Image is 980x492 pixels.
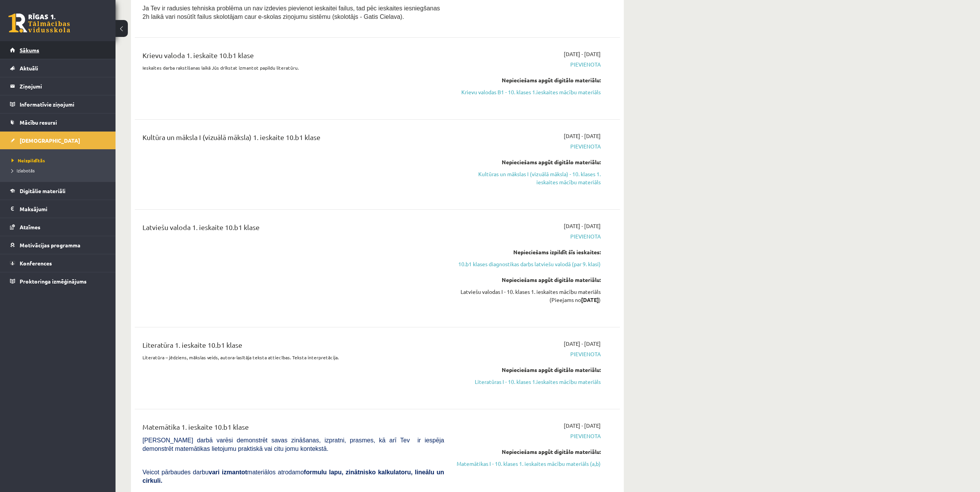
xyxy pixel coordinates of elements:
[456,460,601,468] a: Matemātikas I - 10. klases 1. ieskaites mācību materiāls (a,b)
[10,200,106,218] a: Maksājumi
[142,132,444,146] div: Kultūra un māksla I (vizuālā māksla) 1. ieskaite 10.b1 klase
[142,5,440,20] span: Ja Tev ir radusies tehniska problēma un nav izdevies pievienot ieskaitei failus, tad pēc ieskaite...
[456,232,601,240] span: Pievienota
[10,254,106,272] a: Konferences
[20,278,87,285] span: Proktoringa izmēģinājums
[20,65,38,72] span: Aktuāli
[10,59,106,77] a: Aktuāli
[10,95,106,113] a: Informatīvie ziņojumi
[12,157,108,164] a: Neizpildītās
[10,272,106,290] a: Proktoringa izmēģinājums
[456,432,601,440] span: Pievienota
[456,448,601,456] div: Nepieciešams apgūt digitālo materiālu:
[456,260,601,268] a: 10.b1 klases diagnostikas darbs latviešu valodā (par 9. klasi)
[10,41,106,59] a: Sākums
[456,248,601,256] div: Nepieciešams izpildīt šīs ieskaites:
[10,182,106,200] a: Digitālie materiāli
[456,88,601,96] a: Krievu valodas B1 - 10. klases 1.ieskaites mācību materiāls
[564,222,601,230] span: [DATE] - [DATE]
[8,13,70,33] a: Rīgas 1. Tālmācības vidusskola
[142,340,444,354] div: Literatūra 1. ieskaite 10.b1 klase
[209,469,247,475] b: vari izmantot
[456,378,601,386] a: Literatūras I - 10. klases 1.ieskaites mācību materiāls
[10,236,106,254] a: Motivācijas programma
[142,469,444,484] span: Veicot pārbaudes darbu materiālos atrodamo
[20,119,57,126] span: Mācību resursi
[20,95,106,113] legend: Informatīvie ziņojumi
[142,64,444,71] p: Ieskaites darba rakstīšanas laikā Jūs drīkstat izmantot papildu literatūru.
[564,422,601,430] span: [DATE] - [DATE]
[20,77,106,95] legend: Ziņojumi
[564,340,601,348] span: [DATE] - [DATE]
[20,223,40,230] span: Atzīmes
[20,260,52,267] span: Konferences
[581,296,599,303] strong: [DATE]
[456,142,601,150] span: Pievienota
[456,170,601,186] a: Kultūras un mākslas I (vizuālā māksla) - 10. klases 1. ieskaites mācību materiāls
[456,366,601,374] div: Nepieciešams apgūt digitālo materiālu:
[12,167,108,174] a: Izlabotās
[12,157,45,163] span: Neizpildītās
[456,288,601,304] div: Latviešu valodas I - 10. klases 1. ieskaites mācību materiāls (Pieejams no )
[456,276,601,284] div: Nepieciešams apgūt digitālo materiālu:
[456,76,601,84] div: Nepieciešams apgūt digitālo materiālu:
[20,47,39,53] span: Sākums
[142,422,444,436] div: Matemātika 1. ieskaite 10.b1 klase
[10,132,106,149] a: [DEMOGRAPHIC_DATA]
[12,167,35,173] span: Izlabotās
[20,200,106,218] legend: Maksājumi
[142,50,444,64] div: Krievu valoda 1. ieskaite 10.b1 klase
[142,469,444,484] b: formulu lapu, zinātnisko kalkulatoru, lineālu un cirkuli.
[142,354,444,361] p: Literatūra – jēdziens, mākslas veids, autora-lasītāja teksta attiecības. Teksta interpretācija.
[20,187,65,194] span: Digitālie materiāli
[456,158,601,166] div: Nepieciešams apgūt digitālo materiālu:
[10,113,106,131] a: Mācību resursi
[10,77,106,95] a: Ziņojumi
[142,222,444,236] div: Latviešu valoda 1. ieskaite 10.b1 klase
[20,242,80,249] span: Motivācijas programma
[456,350,601,358] span: Pievienota
[20,137,80,144] span: [DEMOGRAPHIC_DATA]
[142,437,444,452] span: [PERSON_NAME] darbā varēsi demonstrēt savas zināšanas, izpratni, prasmes, kā arī Tev ir iespēja d...
[456,60,601,68] span: Pievienota
[564,132,601,140] span: [DATE] - [DATE]
[564,50,601,58] span: [DATE] - [DATE]
[10,218,106,236] a: Atzīmes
